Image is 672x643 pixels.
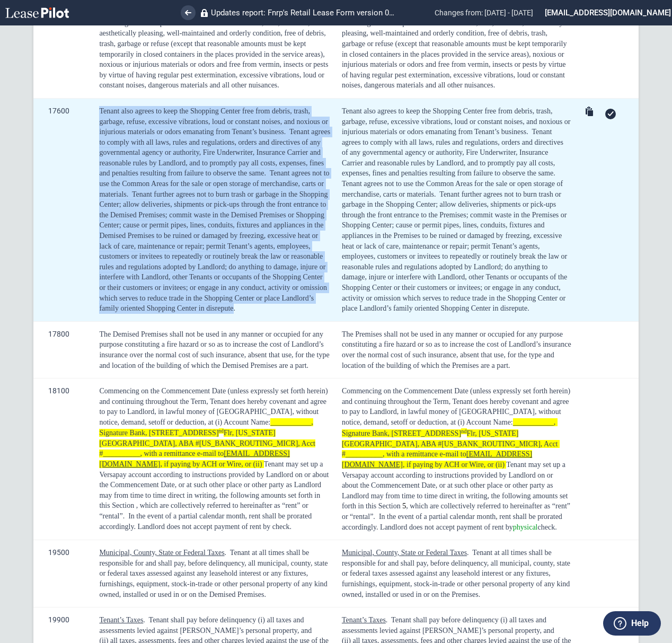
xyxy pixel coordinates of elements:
span: Tenant agrees to keep the Demised Premises in a clean, neat, healthful, aesthetically pleasing, w... [99,19,328,90]
span: Tenant agrees to keep the Premises in a clean, neat, healthful, aesthetically pleasing, well-main... [342,19,569,90]
span: [EMAIL_ADDRESS][DOMAIN_NAME] [99,450,289,468]
span: Tenant agrees not to use the Common Areas for the sale or open storage of merchandise, carts or m... [342,180,565,198]
span: physical [513,523,538,531]
span: Commencing on the Commencement Date (unless expressly set forth herein) and continuing throughout... [99,387,328,426]
span: The Premises shall not be used in any manner or occupied for any purpose constituting a fire haza... [342,330,573,369]
span: 19500 [48,540,69,565]
span: ___________, Signature Bank, [STREET_ADDRESS] [99,418,313,437]
span: 17800 [48,322,69,346]
label: Help [631,616,649,630]
span: Tenant’s Taxes [342,616,386,624]
span: The Demised Premises shall not be used in any manner or occupied for any purpose constituting a f... [99,330,329,369]
span: In the event of a partial calendar month, rent shall be prorated accordingly. Landlord does not a... [342,513,564,531]
span: . [225,549,227,557]
span: 19900 [48,607,69,632]
span: Commencing on the Commencement Date (unless expressly set forth herein) and continuing throughout... [342,387,572,426]
span: Flr, [US_STATE][GEOGRAPHIC_DATA], ABA #[US_BANK_ROUTING_MICR], Acct #__________, with a remittanc... [99,429,315,457]
span: Tenant at all times shall be responsible for and shall pay, before delinquency, all municipal, co... [342,549,572,598]
span: Tenant agrees to comply with all laws, rules and regulations, orders and directives of any govern... [99,128,330,177]
span: Tenant shall pay before delinquency (i) [391,616,507,624]
span: Tenant agrees to comply with all laws, rules and regulations, orders and directives of any govern... [342,128,565,177]
span: , if paying by ACH or Wire, or (ii) [403,461,505,469]
a: 5 [402,502,406,510]
span: Tenant at all times shall be responsible for and shall pay, before delinquency, all municipal, co... [99,549,328,598]
span: Municipal, County, State or Federal Taxes [99,549,224,557]
span: nd [461,428,467,434]
span: . [143,616,145,624]
span: Tenant shall pay before delinquency (i) [149,616,265,624]
span: , which are collectively referred to hereinafter as “rent” or “rental”. [342,502,572,521]
span: , if paying by ACH or Wire, or (ii) [161,460,262,468]
span: 17600 [48,99,69,123]
span: Municipal, County, State or Federal Taxes [342,549,467,557]
span: . [467,549,469,557]
span: Account Name: [224,418,270,426]
span: Changes from: [DATE] - [DATE] [435,8,533,17]
span: [EMAIL_ADDRESS][DOMAIN_NAME] [342,450,532,469]
span: Tenant agrees not to use the Common Areas for the sale or open storage of merchandise, carts or m... [99,169,329,198]
span: Tenant further agrees not to burn trash or garbage in the Shopping Center; allow deliveries, ship... [99,190,328,313]
span: Tenant may set up a Versapay account according to instructions provided by Landlord on or about t... [99,460,329,509]
span: Tenant may set up a Versapay account according to instructions provided by Landlord on or about t... [342,461,570,510]
span: Tenant also agrees to keep the Shopping Center free from debris, trash, garbage, refuse, excessiv... [99,107,328,136]
span: nd [219,428,224,434]
span: . [386,616,388,624]
span: Flr, [US_STATE][GEOGRAPHIC_DATA], ABA #[US_BANK_ROUTING_MICR], Acct #__________, with a remittanc... [342,429,560,458]
span: Updates report: Fnrp's Retail Lease Form version 00032 [211,8,396,17]
span: Tenant also agrees to keep the Shopping Center free from debris, trash, garbage, refuse, excessiv... [342,107,572,136]
span: 18100 [48,378,69,403]
span: , which are collectively referred to hereinafter as “rent” or “rental”. [99,501,308,520]
button: Help [603,611,661,636]
span: Account Name: [466,418,512,426]
span: Tenant’s Taxes [99,616,143,624]
span: In the event of a partial calendar month, rent shall be prorated accordingly. Landlord does not a... [99,512,312,531]
span: Tenant further agrees not to burn trash or garbage in the Shopping Center; allow deliveries, ship... [342,190,569,313]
